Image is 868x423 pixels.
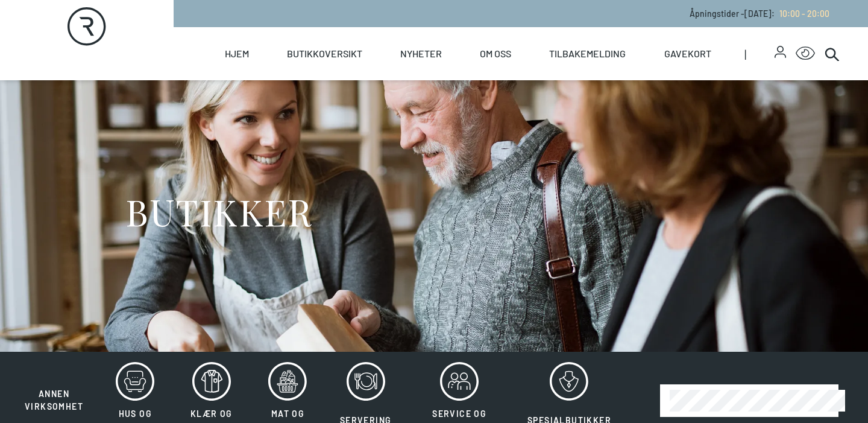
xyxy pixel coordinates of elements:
[25,389,83,412] span: Annen virksomhet
[400,27,442,80] a: Nyheter
[287,27,362,80] a: Butikkoversikt
[744,27,775,80] span: |
[12,361,96,413] button: Annen virksomhet
[779,8,829,19] span: 10:00 - 20:00
[480,27,511,80] a: Om oss
[549,27,626,80] a: Tilbakemelding
[796,44,815,63] button: Open Accessibility Menu
[225,27,249,80] a: Hjem
[664,27,711,80] a: Gavekort
[125,189,312,234] h1: BUTIKKER
[775,8,829,19] a: 10:00 - 20:00
[690,7,829,20] p: Åpningstider - [DATE] :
